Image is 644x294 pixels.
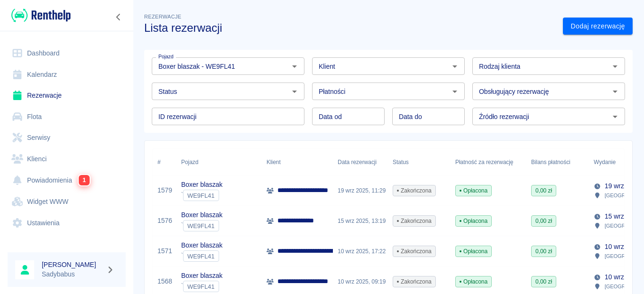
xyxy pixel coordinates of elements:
a: 1571 [157,246,172,256]
p: Boxer blaszak [181,180,222,190]
a: 1576 [157,216,172,226]
span: WE9FL41 [184,253,219,260]
button: Otwórz [608,110,622,123]
span: WE9FL41 [184,192,219,199]
div: Klient [267,149,281,175]
div: 10 wrz 2025, 17:22 [333,236,388,266]
span: 0,00 zł [532,186,556,195]
div: Bilans płatności [531,149,570,175]
span: WE9FL41 [184,283,219,290]
span: Opłacona [456,247,491,256]
span: Zakończona [393,186,435,195]
p: Boxer blaszak [181,240,222,250]
span: 0,00 zł [532,277,556,286]
button: Otwórz [288,85,301,98]
p: Boxer blaszak [181,210,222,220]
a: 1568 [157,276,172,286]
div: 19 wrz 2025, 11:29 [333,175,388,206]
a: Klienci [8,148,126,170]
div: Klient [262,149,333,175]
span: Opłacona [456,217,491,225]
div: Płatność za rezerwację [451,149,526,175]
button: Otwórz [448,60,461,73]
span: Zakończona [393,217,435,225]
div: Płatność za rezerwację [455,149,514,175]
div: Data rezerwacji [333,149,388,175]
span: Zakończona [393,277,435,286]
a: Dodaj rezerwację [563,18,633,35]
h6: [PERSON_NAME] [42,260,102,269]
button: Otwórz [608,60,622,73]
span: 1 [79,175,90,185]
div: Pojazd [181,149,198,175]
a: Ustawienia [8,212,126,234]
div: Wydanie [594,149,616,175]
a: Renthelp logo [8,8,71,23]
label: Pojazd [158,53,174,60]
div: ` [181,220,222,231]
div: Data rezerwacji [338,149,377,175]
div: Bilans płatności [526,149,589,175]
div: ` [181,250,222,262]
a: Flota [8,106,126,128]
a: Powiadomienia1 [8,169,126,191]
button: Otwórz [288,60,301,73]
div: Status [388,149,451,175]
input: DD.MM.YYYY [392,108,465,125]
a: Widget WWW [8,191,126,212]
a: Serwisy [8,127,126,148]
span: 0,00 zł [532,217,556,225]
h3: Lista rezerwacji [144,21,555,35]
span: Zakończona [393,247,435,256]
img: Renthelp logo [11,8,71,23]
div: ` [181,190,222,201]
a: Rezerwacje [8,85,126,106]
span: WE9FL41 [184,222,219,230]
p: Boxer blaszak [181,271,222,281]
input: DD.MM.YYYY [312,108,385,125]
a: 1579 [157,185,172,195]
span: 0,00 zł [532,247,556,256]
a: Dashboard [8,43,126,64]
button: Otwórz [608,85,622,98]
button: Zwiń nawigację [111,11,126,23]
a: Kalendarz [8,64,126,85]
div: # [153,149,176,175]
p: Sadybabus [42,269,102,279]
div: Pojazd [176,149,262,175]
div: 15 wrz 2025, 13:19 [333,206,388,236]
div: # [157,149,161,175]
span: Opłacona [456,277,491,286]
div: ` [181,281,222,292]
span: Opłacona [456,186,491,195]
span: Rezerwacje [144,14,181,19]
button: Otwórz [448,85,461,98]
div: Status [393,149,409,175]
